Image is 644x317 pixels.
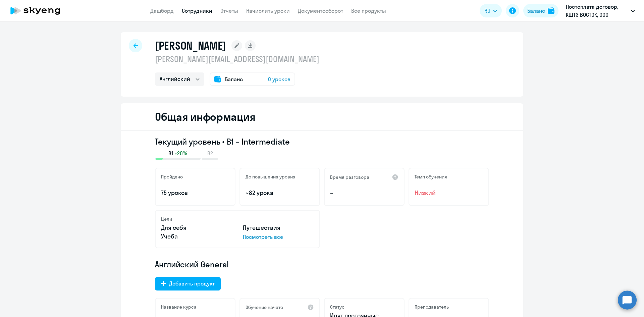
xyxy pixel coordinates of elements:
p: Для себя [161,223,232,232]
a: Отчеты [220,7,238,14]
h5: Название курса [161,304,197,310]
p: Постоплата договор, КШТЭ ВОСТОК, ООО [566,3,628,19]
h5: Пройдено [161,174,183,180]
button: Постоплата договор, КШТЭ ВОСТОК, ООО [562,3,638,19]
h1: [PERSON_NAME] [155,39,226,52]
button: RU [480,4,502,17]
span: B2 [207,150,213,157]
a: Дашборд [150,7,174,14]
p: ~82 урока [246,189,314,197]
a: Сотрудники [182,7,212,14]
h5: Статус [330,304,344,310]
h5: До повышения уровня [246,174,296,180]
h5: Цели [161,216,172,222]
p: – [330,189,398,197]
a: Документооборот [298,7,343,14]
h5: Преподаватель [415,304,449,310]
p: Путешествия [243,223,314,232]
span: RU [484,7,490,15]
p: [PERSON_NAME][EMAIL_ADDRESS][DOMAIN_NAME] [155,54,319,64]
a: Начислить уроки [246,7,290,14]
button: Балансbalance [523,4,558,17]
h5: Темп обучения [415,174,447,180]
span: Баланс [225,75,243,83]
h2: Общая информация [155,110,255,123]
p: Учеба [161,232,232,241]
span: 0 уроков [268,75,290,83]
span: +20% [174,150,187,157]
p: Посмотреть все [243,233,314,241]
div: Добавить продукт [169,279,215,287]
img: balance [548,7,554,14]
span: Низкий [415,189,483,197]
a: Все продукты [351,7,386,14]
h5: Время разговора [330,174,369,180]
h5: Обучение начато [246,304,283,310]
button: Добавить продукт [155,277,221,290]
span: B1 [168,150,173,157]
h3: Текущий уровень • B1 – Intermediate [155,136,489,147]
div: Баланс [527,7,545,15]
p: 75 уроков [161,189,229,197]
span: Английский General [155,259,229,270]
